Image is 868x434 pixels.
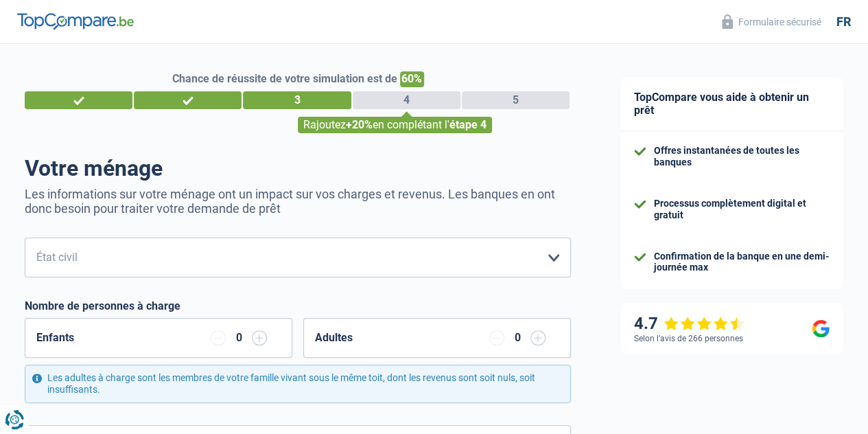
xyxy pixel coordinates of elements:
[511,332,524,343] div: 0
[25,365,571,403] div: Les adultes à charge sont les membres de votre famille vivant sous le même toit, dont les revenus...
[25,155,571,181] h1: Votre ménage
[449,118,486,131] span: étape 4
[634,314,744,334] div: 4.7
[243,91,351,109] div: 3
[172,72,397,85] span: Chance de réussite de votre simulation est de
[346,118,373,131] span: +20%
[25,187,571,216] p: Les informations sur votre ménage ont un impact sur vos charges et revenus. Les banques en ont do...
[634,334,743,343] div: Selon l’avis de 266 personnes
[134,91,242,109] div: 2
[298,117,492,133] div: Rajoutez en complétant l'
[353,91,460,109] div: 4
[17,13,134,30] img: TopCompare Logo
[233,332,245,343] div: 0
[714,10,830,33] button: Formulaire sécurisé
[620,77,843,131] div: TopCompare vous aide à obtenir un prêt
[400,71,424,87] span: 60%
[654,145,830,168] div: Offres instantanées de toutes les banques
[654,198,830,221] div: Processus complètement digital et gratuit
[25,91,132,109] div: 1
[462,91,570,109] div: 5
[25,299,180,312] label: Nombre de personnes à charge
[836,14,851,30] div: fr
[654,251,830,274] div: Confirmation de la banque en une demi-journée max
[315,332,353,343] label: Adultes
[36,332,74,343] label: Enfants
